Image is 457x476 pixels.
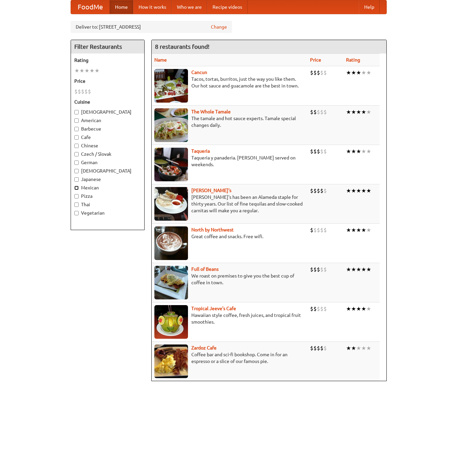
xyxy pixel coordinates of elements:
[133,0,172,14] a: How it works
[74,160,79,165] input: German
[313,305,317,313] li: $
[74,151,141,157] label: Czech / Slovak
[74,127,79,131] input: Barbecue
[74,134,141,141] label: Cafe
[74,210,141,216] label: Vegetarian
[346,148,351,155] li: ★
[172,0,207,14] a: Who we are
[154,344,188,378] img: zardoz.jpg
[356,344,361,352] li: ★
[154,115,305,129] p: The tamale and hot sauce experts. Tamale special changes daily.
[154,272,305,286] p: We roast on premises to give you the best cup of coffee in town.
[74,169,79,173] input: [DEMOGRAPHIC_DATA]
[323,108,327,116] li: $
[84,88,88,95] li: $
[356,187,361,194] li: ★
[323,305,327,313] li: $
[88,88,91,95] li: $
[317,69,320,76] li: $
[94,67,100,74] li: ★
[74,184,141,191] label: Mexican
[361,344,366,352] li: ★
[346,108,351,116] li: ★
[191,306,236,311] a: Tropical Jeeve's Cafe
[366,226,371,234] li: ★
[74,159,141,166] label: German
[361,266,366,273] li: ★
[317,266,320,273] li: $
[366,266,371,273] li: ★
[191,148,210,154] a: Taqueria
[89,67,94,74] li: ★
[191,188,231,193] a: [PERSON_NAME]'s
[155,43,210,50] ng-pluralize: 8 restaurants found!
[310,148,313,155] li: $
[346,266,351,273] li: ★
[356,148,361,155] li: ★
[310,187,313,194] li: $
[313,187,317,194] li: $
[317,108,320,116] li: $
[361,108,366,116] li: ★
[74,194,79,198] input: Pizza
[71,21,232,33] div: Deliver to: [STREET_ADDRESS]
[154,57,167,63] a: Name
[351,148,356,155] li: ★
[361,187,366,194] li: ★
[191,227,234,232] b: North by Northwest
[191,266,219,272] b: Full of Beans
[351,187,356,194] li: ★
[317,226,320,234] li: $
[74,118,79,123] input: American
[81,88,84,95] li: $
[310,266,313,273] li: $
[154,69,188,103] img: cancun.jpg
[366,108,371,116] li: ★
[351,344,356,352] li: ★
[313,148,317,155] li: $
[313,344,317,352] li: $
[154,154,305,168] p: Taqueria y panaderia. [PERSON_NAME] served on weekends.
[323,266,327,273] li: $
[346,69,351,76] li: ★
[346,57,360,63] a: Rating
[346,226,351,234] li: ★
[154,351,305,365] p: Coffee bar and sci-fi bookshop. Come in for an espresso or a slice of our famous pie.
[74,144,79,148] input: Chinese
[71,40,144,53] h4: Filter Restaurants
[207,0,247,14] a: Recipe videos
[320,266,323,273] li: $
[74,193,141,199] label: Pizza
[74,78,141,84] h5: Price
[346,187,351,194] li: ★
[79,67,84,74] li: ★
[310,305,313,313] li: $
[191,109,231,114] b: The Whole Tamale
[356,69,361,76] li: ★
[323,344,327,352] li: $
[317,187,320,194] li: $
[110,0,133,14] a: Home
[361,226,366,234] li: ★
[74,109,141,115] label: [DEMOGRAPHIC_DATA]
[74,177,79,182] input: Japanese
[74,176,141,183] label: Japanese
[323,187,327,194] li: $
[154,305,188,339] img: jeeves.jpg
[154,226,188,260] img: north.jpg
[356,108,361,116] li: ★
[346,305,351,313] li: ★
[74,186,79,190] input: Mexican
[191,345,217,351] a: Zardoz Cafe
[74,142,141,149] label: Chinese
[74,57,141,64] h5: Rating
[310,344,313,352] li: $
[71,0,110,14] a: FoodMe
[366,148,371,155] li: ★
[191,70,207,75] a: Cancun
[74,117,141,124] label: American
[310,57,321,63] a: Price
